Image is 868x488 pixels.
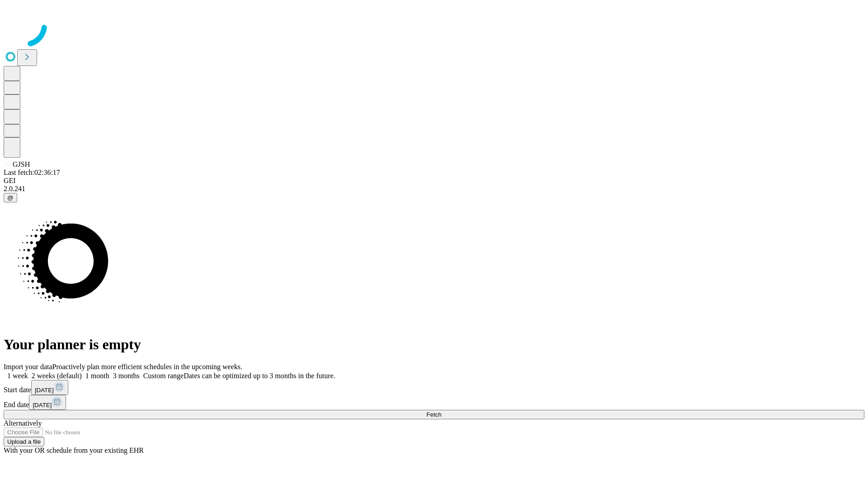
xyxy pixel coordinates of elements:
[52,363,242,371] span: Proactively plan more efficient schedules in the upcoming weeks.
[4,410,864,419] button: Fetch
[4,185,864,193] div: 2.0.241
[4,193,17,202] button: @
[4,177,864,185] div: GEI
[4,437,44,446] button: Upload a file
[4,169,60,176] span: Last fetch: 02:36:17
[33,402,52,408] span: [DATE]
[426,411,441,418] span: Fetch
[4,380,864,395] div: Start date
[29,395,66,410] button: [DATE]
[31,380,68,395] button: [DATE]
[4,395,864,410] div: End date
[184,372,335,380] span: Dates can be optimized up to 3 months in the future.
[113,372,140,380] span: 3 months
[4,446,144,454] span: With your OR schedule from your existing EHR
[85,372,109,380] span: 1 month
[13,160,30,168] span: GJSH
[4,336,864,353] h1: Your planner is empty
[35,387,54,394] span: [DATE]
[4,419,42,427] span: Alternatively
[4,363,52,371] span: Import your data
[7,372,28,380] span: 1 week
[7,194,14,201] span: @
[143,372,184,380] span: Custom range
[32,372,82,380] span: 2 weeks (default)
